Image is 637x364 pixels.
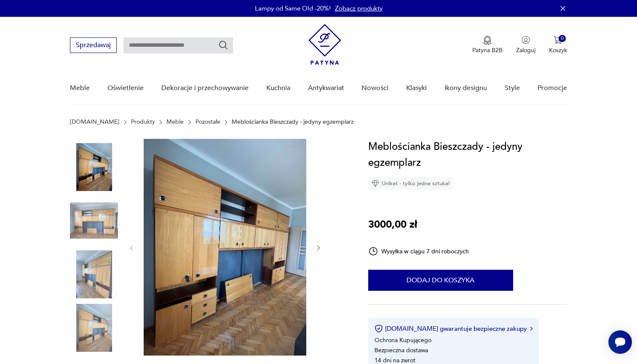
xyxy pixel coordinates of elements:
a: Pozostałe [195,119,220,125]
a: Meble [70,72,90,104]
a: Klasyki [406,72,427,104]
a: [DOMAIN_NAME] [70,119,119,125]
button: Sprzedawaj [70,37,117,53]
img: Ikona strzałki w prawo [530,327,533,331]
button: [DOMAIN_NAME] gwarantuje bezpieczne zakupy [375,324,533,333]
li: Bezpieczna dostawa [375,346,428,354]
div: Wysyłka w ciągu 7 dni roboczych [368,246,469,256]
a: Kuchnia [266,72,290,104]
p: Lampy od Same Old -20%! [255,4,331,13]
a: Ikony designu [444,72,487,104]
button: Patyna B2B [472,36,503,54]
a: Antykwariat [308,72,344,104]
p: Patyna B2B [472,46,503,54]
a: Meble [166,119,184,125]
p: 3000,00 zł [368,217,417,233]
a: Sprzedawaj [70,43,117,49]
img: Ikona medalu [483,36,492,45]
button: Dodaj do koszyka [368,270,513,291]
div: 0 [559,35,566,42]
a: Promocje [538,72,567,104]
h1: Meblościanka Bieszczady - jedyny egzemplarz [368,139,567,171]
a: Style [505,72,520,104]
p: Zaloguj [516,46,535,54]
a: Dekoracje i przechowywanie [161,72,249,104]
img: Zdjęcie produktu Meblościanka Bieszczady - jedyny egzemplarz [70,197,118,244]
p: Koszyk [549,46,567,54]
li: Ochrona Kupującego [375,336,431,344]
iframe: Smartsupp widget button [608,330,632,354]
img: Zdjęcie produktu Meblościanka Bieszczady - jedyny egzemplarz [70,143,118,191]
div: Unikat - tylko jedna sztuka! [368,177,453,190]
a: Nowości [361,72,388,104]
a: Oświetlenie [107,72,144,104]
img: Zdjęcie produktu Meblościanka Bieszczady - jedyny egzemplarz [70,304,118,352]
button: Szukaj [218,40,228,50]
img: Patyna - sklep z meblami i dekoracjami vintage [308,24,341,65]
img: Ikonka użytkownika [522,36,530,44]
a: Produkty [131,119,155,125]
img: Ikona diamentu [372,180,379,187]
a: Ikona medaluPatyna B2B [472,36,503,54]
a: Zobacz produkty [335,4,383,13]
img: Ikona certyfikatu [375,324,383,333]
img: Ikona koszyka [554,36,562,44]
button: 0Koszyk [549,36,567,54]
p: Meblościanka Bieszczady - jedyny egzemplarz [232,119,353,125]
button: Zaloguj [516,36,535,54]
img: Zdjęcie produktu Meblościanka Bieszczady - jedyny egzemplarz [70,250,118,298]
img: Zdjęcie produktu Meblościanka Bieszczady - jedyny egzemplarz [144,139,306,356]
